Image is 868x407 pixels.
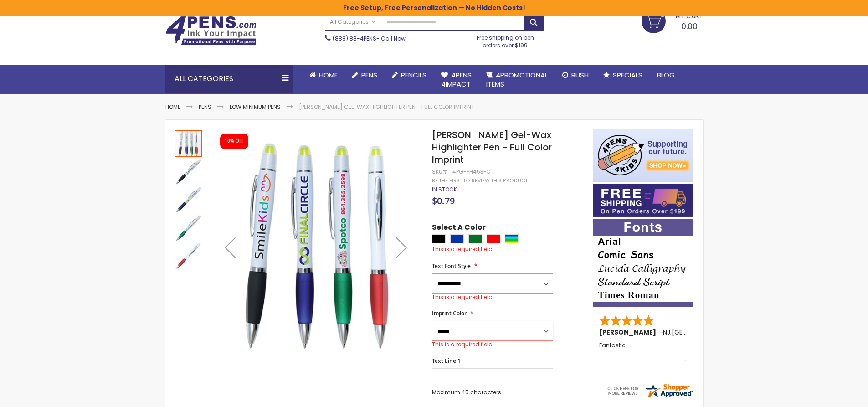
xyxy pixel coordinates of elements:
[383,129,420,366] div: Next
[212,142,420,350] img: Brooke Pen Gel-Wax Highlighter Pen - Full Color Imprint
[468,234,482,243] div: Green
[555,65,596,85] a: Rush
[175,185,203,214] div: Brooke Pen Gel-Wax Highlighter Pen - Full Color Imprint
[432,185,457,193] span: In stock
[452,168,491,175] div: 4PG-PH453FC
[650,65,682,85] a: Blog
[432,341,553,348] div: This is a required field.
[432,168,449,175] strong: SKU
[165,65,293,93] div: All Categories
[165,16,257,45] img: 4Pens Custom Pens and Promotional Products
[793,382,868,407] iframe: Google Customer Reviews
[432,222,486,235] span: Select A Color
[165,103,180,111] a: Home
[432,246,583,253] div: This is a required field.
[657,70,675,80] span: Blog
[199,103,211,111] a: Pens
[593,219,693,307] img: font-personalization-examples
[432,186,457,193] div: Availability
[333,35,407,42] span: - Call Now!
[175,158,202,185] img: Brooke Pen Gel-Wax Highlighter Pen - Full Color Imprint
[663,328,670,337] span: NJ
[299,103,474,111] li: [PERSON_NAME] Gel-Wax Highlighter Pen - Full Color Imprint
[505,234,519,243] div: Assorted
[599,342,688,362] div: Fantastic
[571,70,589,80] span: Rush
[401,70,426,80] span: Pencils
[333,35,376,42] a: (888) 88-4PENS
[659,328,739,337] span: - ,
[230,103,281,111] a: Low Minimum Pens
[385,65,434,85] a: Pencils
[432,389,553,396] p: Maximum 45 characters
[175,243,202,270] img: Brooke Pen Gel-Wax Highlighter Pen - Full Color Imprint
[596,65,650,85] a: Specials
[319,70,338,80] span: Home
[345,65,385,85] a: Pens
[432,357,461,365] span: Text Line 1
[467,31,544,49] div: Free shipping on pen orders over $199
[325,14,380,29] a: All Categories
[175,214,203,242] div: Brooke Pen Gel-Wax Highlighter Pen - Full Color Imprint
[487,234,500,243] div: Red
[432,234,446,243] div: Black
[599,328,659,337] span: [PERSON_NAME]
[479,65,555,95] a: 4PROMOTIONALITEMS
[606,393,693,401] a: 4pens.com certificate URL
[441,70,472,89] span: 4Pens 4impact
[330,18,375,26] span: All Categories
[361,70,377,80] span: Pens
[432,129,552,166] span: [PERSON_NAME] Gel-Wax Highlighter Pen - Full Color Imprint
[450,234,464,243] div: Blue
[175,215,202,242] img: Brooke Pen Gel-Wax Highlighter Pen - Full Color Imprint
[486,70,548,89] span: 4PROMOTIONAL ITEMS
[593,184,693,217] img: Free shipping on orders over $199
[432,262,471,270] span: Text Font Style
[432,195,455,207] span: $0.79
[225,138,244,144] div: 10% OFF
[432,309,467,317] span: Imprint Color
[432,177,528,184] a: Be the first to review this product
[593,129,693,182] img: 4pens 4 kids
[642,9,703,32] a: 0.00 0
[212,129,248,366] div: Previous
[175,129,203,157] div: Brooke Pen Gel-Wax Highlighter Pen - Full Color Imprint
[434,65,479,95] a: 4Pens4impact
[175,186,202,214] img: Brooke Pen Gel-Wax Highlighter Pen - Full Color Imprint
[175,157,203,185] div: Brooke Pen Gel-Wax Highlighter Pen - Full Color Imprint
[302,65,345,85] a: Home
[606,382,693,399] img: 4pens.com widget logo
[672,328,739,337] span: [GEOGRAPHIC_DATA]
[681,21,698,32] span: 0.00
[613,70,642,80] span: Specials
[175,242,202,270] div: Brooke Pen Gel-Wax Highlighter Pen - Full Color Imprint
[432,294,553,301] div: This is a required field.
